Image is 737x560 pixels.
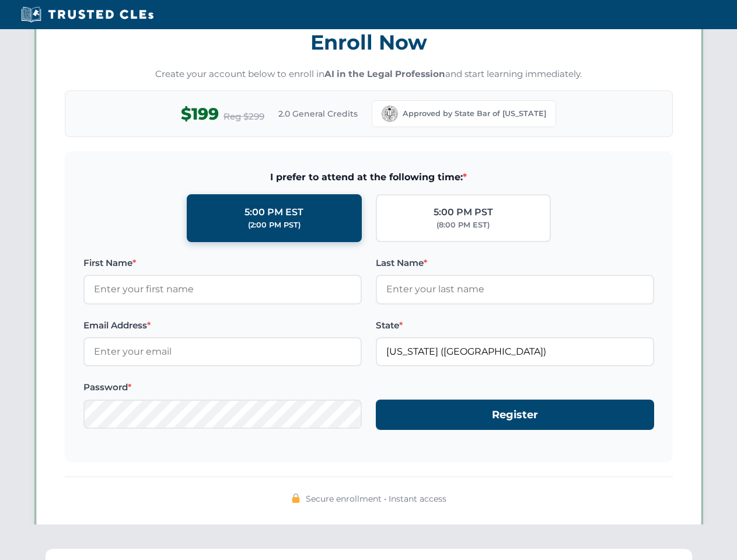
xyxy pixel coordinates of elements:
[83,380,362,394] label: Password
[376,256,654,270] label: Last Name
[83,275,362,304] input: Enter your first name
[291,494,301,503] img: 🔒
[83,337,362,366] input: Enter your email
[436,219,490,231] div: (8:00 PM EST)
[18,6,157,23] img: Trusted CLEs
[83,170,654,185] span: I prefer to attend at the following time:
[65,24,673,61] h3: Enroll Now
[376,275,654,304] input: Enter your last name
[306,492,446,505] span: Secure enrollment • Instant access
[83,256,362,270] label: First Name
[324,68,445,79] strong: AI in the Legal Profession
[376,337,654,366] input: California (CA)
[278,107,358,120] span: 2.0 General Credits
[248,219,301,231] div: (2:00 PM PST)
[223,110,264,124] span: Reg $299
[403,108,546,120] span: Approved by State Bar of [US_STATE]
[376,318,654,332] label: State
[181,101,219,127] span: $199
[244,205,303,220] div: 5:00 PM EST
[83,318,362,332] label: Email Address
[65,68,673,81] p: Create your account below to enroll in and start learning immediately.
[382,106,398,122] img: California Bar
[434,205,493,220] div: 5:00 PM PST
[376,400,654,430] button: Register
